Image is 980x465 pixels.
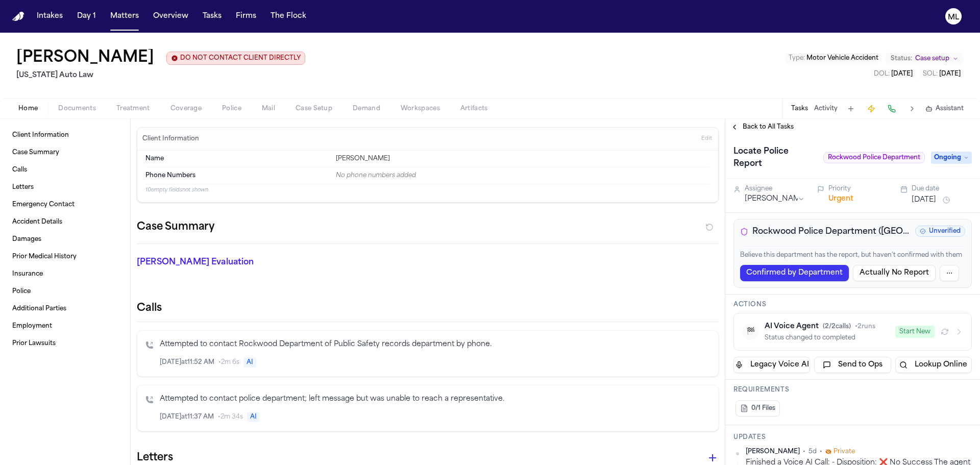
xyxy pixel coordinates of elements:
div: Status changed to completed [765,334,889,342]
span: Rockwood Police Department [823,152,925,163]
button: Change status from Case setup [886,53,964,65]
button: Back to All Tasks [725,123,799,131]
p: Believe this department has the report, but haven't confirmed with them [740,251,965,261]
img: Finch Logo [12,12,24,21]
button: Create Immediate Task [864,102,878,116]
span: 0/1 Files [751,404,775,412]
span: • [803,448,805,456]
button: Assistant [925,105,964,113]
button: Activity [814,105,838,113]
div: Priority [828,185,889,193]
p: [PERSON_NAME] Evaluation [137,256,323,268]
div: [PERSON_NAME] [336,155,710,163]
button: [DATE] [912,195,936,205]
button: Send to Ops [814,357,891,373]
button: Day 1 [73,7,100,26]
div: AI Voice Agent [765,322,889,332]
span: Ongoing [931,152,972,164]
span: Motor Vehicle Accident [806,55,878,61]
span: [DATE] at 11:52 AM [160,358,214,366]
span: AI [247,412,260,422]
button: Urgent [828,194,853,204]
p: 10 empty fields not shown. [145,186,710,194]
span: Mail [262,105,275,113]
button: Make a Call [885,102,899,116]
button: Tasks [199,7,226,26]
button: Matters [106,7,143,26]
a: Prior Lawsuits [8,335,122,352]
a: Prior Medical History [8,249,122,265]
div: Rockwood Police Department ([GEOGRAPHIC_DATA]) [740,226,911,238]
span: • 2m 34s [218,413,243,421]
h3: Updates [733,433,972,442]
span: DO NOT CONTACT CLIENT DIRECTLY [180,54,301,62]
span: Documents [58,105,96,113]
span: Workspaces [401,105,440,113]
span: [DATE] at 11:37 AM [160,413,214,421]
span: • 2 runs [855,324,875,330]
button: Firms [232,7,260,26]
button: Edit matter name [16,49,154,67]
button: Legacy Voice AI [733,357,810,373]
span: Status: [891,55,912,63]
span: SOL : [923,71,938,77]
button: Edit Type: Motor Vehicle Accident [786,53,881,63]
a: Accident Details [8,214,122,230]
span: Treatment [116,105,150,113]
h3: Client Information [140,135,201,143]
span: Phone Numbers [145,172,195,180]
span: Back to All Tasks [743,123,794,131]
button: Lookup Online [895,357,972,373]
span: [DATE] [939,71,961,77]
a: Client Information [8,127,122,143]
button: Snooze task [940,194,952,206]
button: Start New [895,326,935,338]
h1: Locate Police Report [729,143,819,172]
span: Edit [701,135,712,142]
a: Police [8,283,122,300]
button: Overview [149,7,192,26]
a: Damages [8,231,122,248]
button: Edit client contact restriction [166,52,305,65]
button: Edit [698,131,715,147]
button: Tasks [791,105,808,113]
button: Confirmed by Department [740,265,849,281]
div: Assignee [745,185,805,193]
button: Edit DOL: 2025-07-02 [871,69,916,79]
span: Case setup [915,55,949,63]
span: 5d [808,448,817,456]
p: Attempted to contact Rockwood Department of Public Safety records department by phone. [160,339,710,351]
h2: Case Summary [137,219,214,235]
h3: Requirements [733,386,972,394]
a: Calls [8,162,122,178]
span: Case Setup [296,105,332,113]
span: • 2m 6s [218,358,239,366]
a: Home [12,12,24,21]
h3: Actions [733,301,972,309]
span: Type : [789,55,805,61]
span: Demand [353,105,380,113]
div: No phone numbers added [336,172,710,180]
span: Unverified [915,226,965,237]
a: Additional Parties [8,301,122,317]
a: Letters [8,179,122,195]
span: [DATE] [891,71,913,77]
button: The Flock [266,7,310,26]
a: Insurance [8,266,122,282]
a: Case Summary [8,144,122,161]
span: Rockwood Police Department ([GEOGRAPHIC_DATA]) [752,226,911,238]
button: Edit SOL: 2028-07-02 [920,69,964,79]
span: • [820,448,822,456]
a: Employment [8,318,122,334]
span: Home [18,105,38,113]
span: AI [243,357,256,368]
span: Private [834,448,855,456]
div: Due date [912,185,972,193]
span: Assistant [936,105,964,113]
span: Artifacts [460,105,488,113]
dt: Name [145,155,330,163]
